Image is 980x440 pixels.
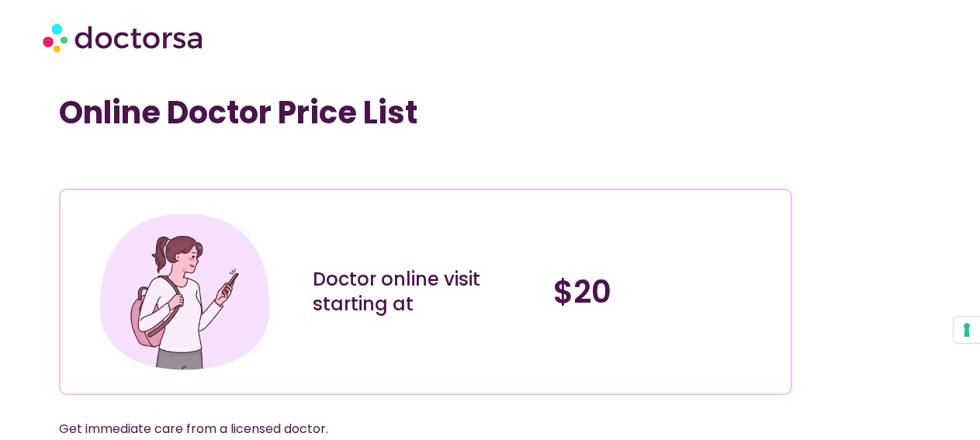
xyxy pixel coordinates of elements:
[95,202,275,382] img: Illustration depicting a young woman in a casual outfit, engaged with her smartphone. She has a p...
[67,154,300,173] iframe: Customer reviews powered by Trustpilot
[313,267,538,317] div: Doctor online visit starting at
[954,317,980,343] button: Your consent preferences for tracking technologies
[553,273,778,310] h4: $20
[59,94,792,131] h1: Online Doctor Price List
[59,418,755,440] p: Get immediate care from a licensed doctor.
